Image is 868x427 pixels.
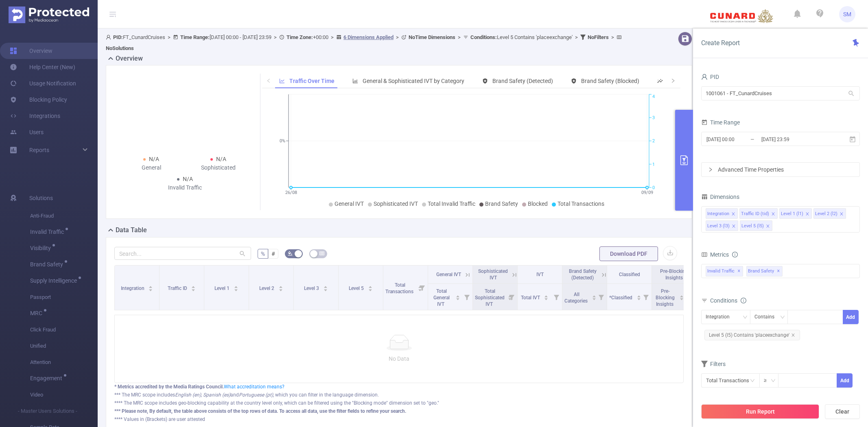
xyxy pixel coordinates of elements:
[652,185,655,190] tspan: 0
[30,289,98,305] span: Passport
[114,391,684,399] div: *** The MRC scope includes and , which you can filter in the language dimension.
[743,315,748,320] i: icon: down
[149,285,153,287] i: icon: caret-up
[278,285,283,290] div: Sort
[544,294,549,296] i: icon: caret-up
[319,251,324,256] i: icon: table
[271,34,279,40] span: >
[121,285,146,291] span: Integration
[780,315,785,320] i: icon: down
[737,266,741,276] span: ✕
[286,34,313,40] b: Time Zone:
[619,272,640,277] span: Classified
[741,221,764,231] div: Level 5 (l5)
[636,297,641,299] i: icon: caret-down
[592,297,596,299] i: icon: caret-down
[815,209,837,219] div: Level 2 (l2)
[706,220,738,231] li: Level 3 (l3)
[106,34,624,51] span: FT_CunardCruises [DATE] 00:00 - [DATE] 23:59 +00:00
[10,91,67,108] a: Blocking Policy
[599,246,658,261] button: Download PDF
[777,266,780,276] span: ✕
[30,278,80,283] span: Supply Intelligence
[506,284,517,310] i: Filter menu
[368,285,372,287] i: icon: caret-up
[191,285,196,290] div: Sort
[660,268,688,281] span: Pre-Blocking Insights
[475,288,505,307] span: Total Sophisticated IVT
[779,208,812,219] li: Level 1 (l1)
[165,34,173,40] span: >
[679,294,684,299] div: Sort
[558,200,604,207] span: Total Transactions
[385,282,415,294] span: Total Transactions
[470,34,573,40] span: Level 5 Contains 'placeexchange'
[652,115,655,120] tspan: 3
[652,162,655,167] tspan: 1
[175,392,230,398] i: English (en), Spanish (es)
[148,285,153,290] div: Sort
[343,34,394,40] u: 6 Dimensions Applied
[708,167,713,172] i: icon: right
[368,288,372,290] i: icon: caret-down
[732,224,736,229] i: icon: close
[766,224,770,229] i: icon: close
[564,292,589,304] span: All Categories
[261,251,265,257] span: %
[754,310,780,324] div: Contains
[9,7,89,23] img: Protected Media
[10,43,52,59] a: Overview
[216,156,226,162] span: N/A
[761,134,826,145] input: End date
[739,208,778,219] li: Traffic ID (tid)
[114,247,251,260] input: Search...
[455,34,463,40] span: >
[271,251,275,257] span: #
[433,288,450,307] span: Total General IVT
[551,284,562,310] i: Filter menu
[323,285,328,290] div: Sort
[764,374,772,387] div: ≥
[10,108,60,124] a: Integrations
[781,209,803,219] div: Level 1 (l1)
[191,285,196,287] i: icon: caret-up
[168,285,188,291] span: Traffic ID
[30,208,98,224] span: Anti-Fraud
[118,163,185,172] div: General
[528,200,548,207] span: Blocked
[234,288,238,290] i: icon: caret-down
[701,361,726,367] span: Filters
[595,284,607,310] i: Filter menu
[30,338,98,354] span: Unified
[701,39,740,47] span: Create Report
[640,284,652,310] i: Filter menu
[374,200,418,207] span: Sophisticated IVT
[285,190,297,195] tspan: 26/08
[239,392,273,398] i: Portuguese (pt)
[609,295,634,301] span: *Classified
[656,288,675,307] span: Pre-Blocking Insights
[30,261,66,267] span: Brand Safety
[609,34,617,40] span: >
[652,139,655,144] tspan: 2
[706,310,735,324] div: Integration
[106,45,134,51] b: No Solutions
[592,294,596,296] i: icon: caret-up
[191,288,196,290] i: icon: caret-down
[461,284,472,310] i: Filter menu
[113,34,123,40] b: PID:
[592,294,597,299] div: Sort
[368,285,373,290] div: Sort
[707,209,729,219] div: Integration
[671,78,676,83] i: icon: right
[843,6,851,22] span: SM
[266,78,271,83] i: icon: left
[825,404,860,419] button: Clear
[30,322,98,338] span: Click Fraud
[652,94,655,100] tspan: 4
[116,225,147,235] h2: Data Table
[349,285,365,291] span: Level 5
[335,200,364,207] span: General IVT
[837,373,853,388] button: Add
[701,74,708,80] i: icon: user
